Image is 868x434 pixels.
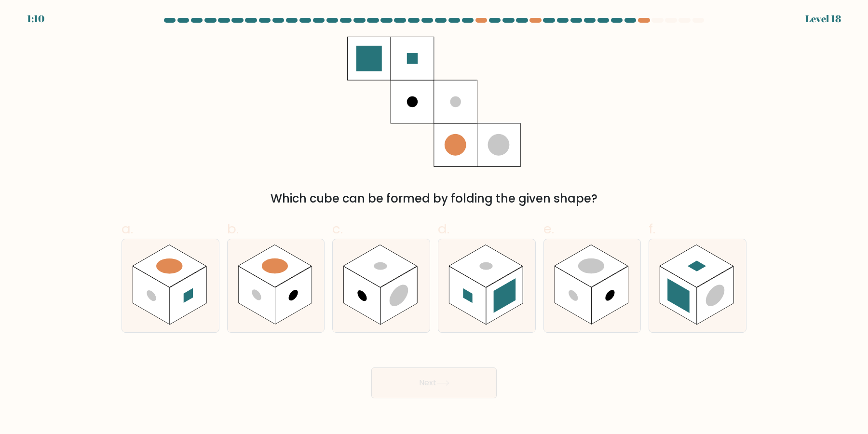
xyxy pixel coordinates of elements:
[438,219,449,238] span: d.
[27,12,44,26] div: 1:10
[543,219,554,238] span: e.
[127,190,741,207] div: Which cube can be formed by folding the given shape?
[371,367,497,398] button: Next
[649,219,655,238] span: f.
[122,219,133,238] span: a.
[805,12,841,26] div: Level 18
[332,219,343,238] span: c.
[227,219,239,238] span: b.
